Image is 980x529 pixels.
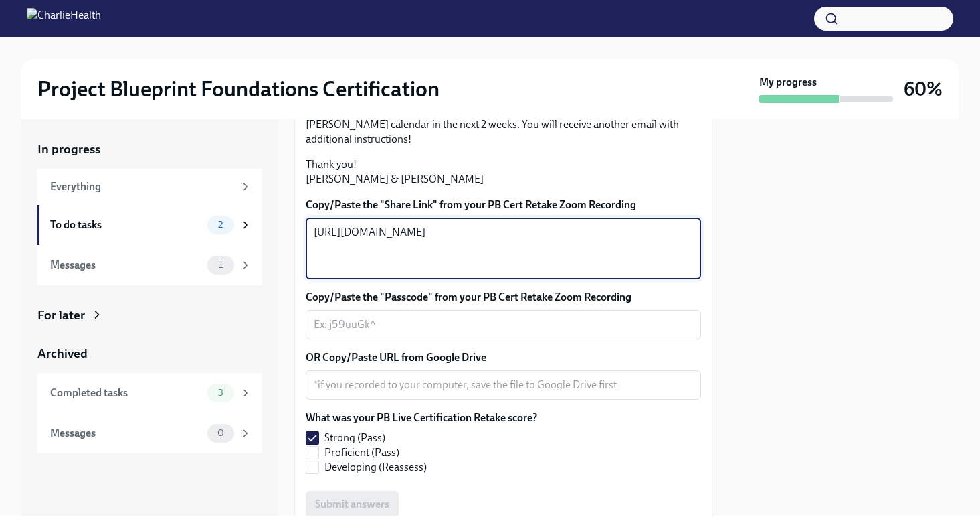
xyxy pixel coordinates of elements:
[324,460,427,475] span: Developing (Reassess)
[27,8,101,29] img: CharlieHealth
[37,307,262,324] a: For later
[324,431,385,445] span: Strong (Pass)
[210,388,231,398] span: 3
[37,345,262,362] a: Archived
[50,218,202,232] div: To do tasks
[50,179,234,194] div: Everything
[306,350,701,365] label: OR Copy/Paste URL from Google Drive
[37,307,85,324] div: For later
[50,386,202,400] div: Completed tasks
[37,245,262,285] a: Messages1
[37,141,262,158] a: In progress
[306,290,701,305] label: Copy/Paste the "Passcode" from your PB Cert Retake Zoom Recording
[50,258,202,273] div: Messages
[37,205,262,245] a: To do tasks2
[306,157,701,187] p: Thank you! [PERSON_NAME] & [PERSON_NAME]
[209,428,232,438] span: 0
[211,260,231,270] span: 1
[210,220,231,230] span: 2
[306,410,537,425] label: What was your PB Live Certification Retake score?
[50,426,202,441] div: Messages
[306,198,701,212] label: Copy/Paste the "Share Link" from your PB Cert Retake Zoom Recording
[314,224,693,273] textarea: [URL][DOMAIN_NAME]
[37,373,262,413] a: Completed tasks3
[37,169,262,205] a: Everything
[904,77,943,101] h3: 60%
[324,445,399,460] span: Proficient (Pass)
[37,413,262,453] a: Messages0
[37,76,439,102] h2: Project Blueprint Foundations Certification
[759,75,817,90] strong: My progress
